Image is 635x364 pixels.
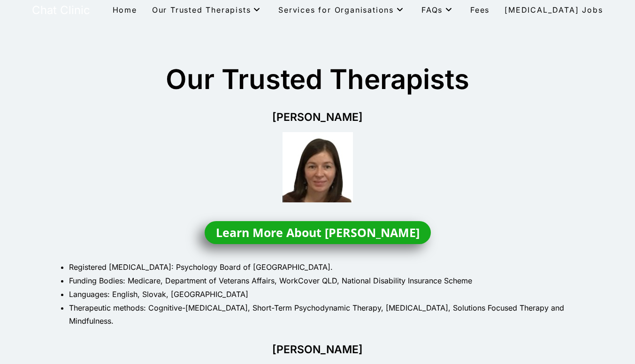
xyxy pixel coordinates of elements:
img: Psychologist - Kristina [283,132,353,202]
a: Learn More About [PERSON_NAME] [205,221,431,244]
span: Our Trusted Therapists [152,5,263,15]
li: Languages: English, Slovak, [GEOGRAPHIC_DATA] [69,288,576,301]
span: Home [113,5,137,15]
li: Therapeutic methods: Cognitive-[MEDICAL_DATA], Short-Term Psychodynamic Therapy, [MEDICAL_DATA], ... [69,301,576,328]
span: FAQs [421,5,455,15]
li: Funding Bodies: Medicare, Department of Veterans Affairs, WorkCover QLD, National Disability Insu... [69,274,576,288]
h2: Our Trusted Therapists [78,61,557,98]
li: Registered [MEDICAL_DATA]: Psychology Board of [GEOGRAPHIC_DATA]. [69,260,576,274]
span: Services for Organisations [278,5,406,15]
h1: [PERSON_NAME] [60,112,576,123]
a: Chat Clinic [32,3,90,17]
span: Fees [470,5,490,15]
span: [MEDICAL_DATA] Jobs [505,5,603,15]
span: Learn More About [PERSON_NAME] [216,227,420,238]
h1: [PERSON_NAME] [60,344,576,355]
